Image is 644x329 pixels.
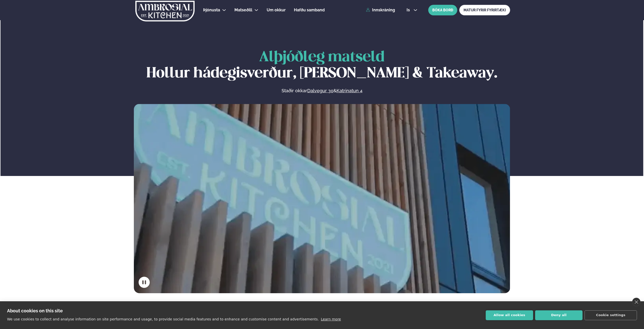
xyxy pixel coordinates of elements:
[234,7,252,13] a: Matseðill
[459,5,510,15] a: MATUR FYRIR FYRIRTÆKI
[227,88,417,94] p: Staðir okkar &
[267,8,286,12] span: Um okkur
[234,8,252,12] span: Matseðill
[259,50,385,64] span: Alþjóðleg matseld
[535,310,582,320] button: Deny all
[366,8,395,12] a: Innskráning
[203,8,220,12] span: Þjónusta
[585,310,637,320] button: Cookie settings
[7,308,63,313] strong: About cookies on this site
[321,317,341,321] a: Learn more
[7,317,319,321] p: We use cookies to collect and analyse information on site performance and usage, to provide socia...
[294,8,325,12] span: Hafðu samband
[403,8,421,12] button: is
[203,7,220,13] a: Þjónusta
[135,1,195,21] img: logo
[336,88,362,94] a: Katrinatun 4
[267,7,286,13] a: Um okkur
[307,88,333,94] a: Dalvegur 30
[428,5,457,15] button: BÓKA BORÐ
[407,8,411,12] span: is
[632,298,640,306] a: close
[486,310,533,320] button: Allow all cookies
[294,7,325,13] a: Hafðu samband
[134,49,510,82] h1: Hollur hádegisverður, [PERSON_NAME] & Takeaway.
